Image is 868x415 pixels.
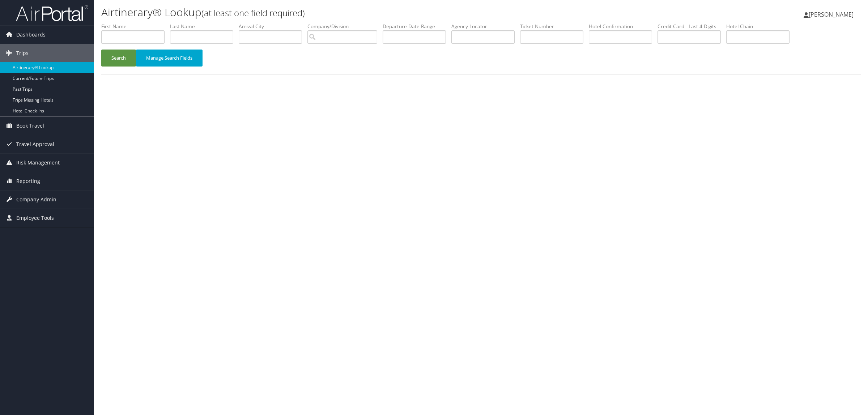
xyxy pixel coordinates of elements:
[589,23,658,30] label: Hotel Confirmation
[16,117,44,135] span: Book Travel
[804,4,861,25] a: [PERSON_NAME]
[201,7,305,19] small: (at least one field required)
[16,44,29,62] span: Trips
[16,209,54,227] span: Employee Tools
[239,23,307,30] label: Arrival City
[658,23,726,30] label: Credit Card - Last 4 Digits
[16,135,54,153] span: Travel Approval
[16,5,88,22] img: airportal-logo.png
[307,23,383,30] label: Company/Division
[451,23,520,30] label: Agency Locator
[170,23,239,30] label: Last Name
[16,154,60,172] span: Risk Management
[383,23,451,30] label: Departure Date Range
[809,10,854,18] span: [PERSON_NAME]
[101,50,136,67] button: Search
[16,191,56,209] span: Company Admin
[726,23,795,30] label: Hotel Chain
[520,23,589,30] label: Ticket Number
[16,172,40,190] span: Reporting
[16,26,46,44] span: Dashboards
[101,23,170,30] label: First Name
[136,50,203,67] button: Manage Search Fields
[101,5,608,20] h1: Airtinerary® Lookup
